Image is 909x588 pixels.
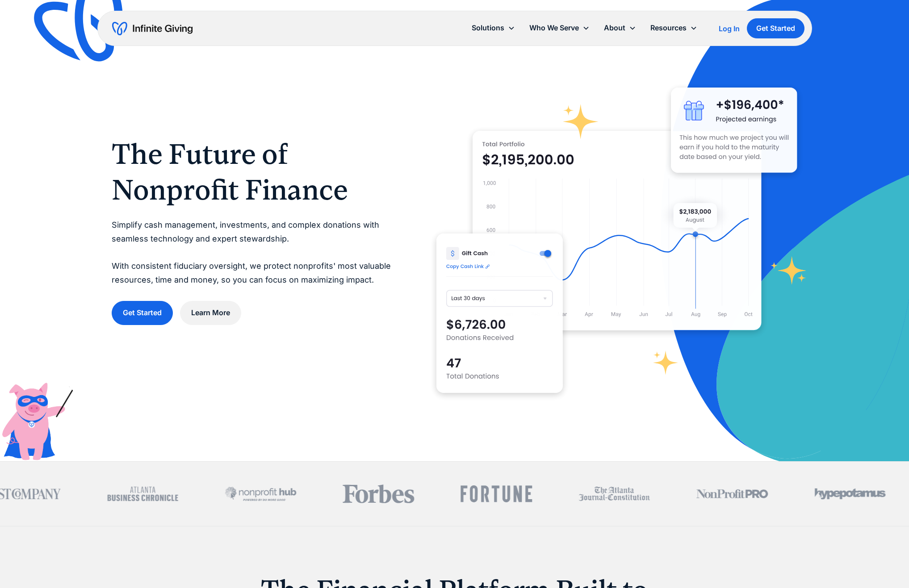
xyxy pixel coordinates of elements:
[112,301,173,325] a: Get Started
[597,18,643,38] div: About
[771,256,807,284] img: fundraising star
[719,25,740,32] div: Log In
[180,301,241,325] a: Learn More
[529,22,579,34] div: Who We Serve
[112,218,401,287] p: Simplify cash management, investments, and complex donations with seamless technology and expert ...
[604,22,625,34] div: About
[522,18,597,38] div: Who We Serve
[436,234,563,393] img: donation software for nonprofits
[465,18,522,38] div: Solutions
[472,22,504,34] div: Solutions
[747,18,804,38] a: Get Started
[643,18,704,38] div: Resources
[112,21,193,36] a: home
[112,136,401,208] h1: The Future of Nonprofit Finance
[473,131,762,330] img: nonprofit donation platform
[719,23,740,34] a: Log In
[650,22,687,34] div: Resources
